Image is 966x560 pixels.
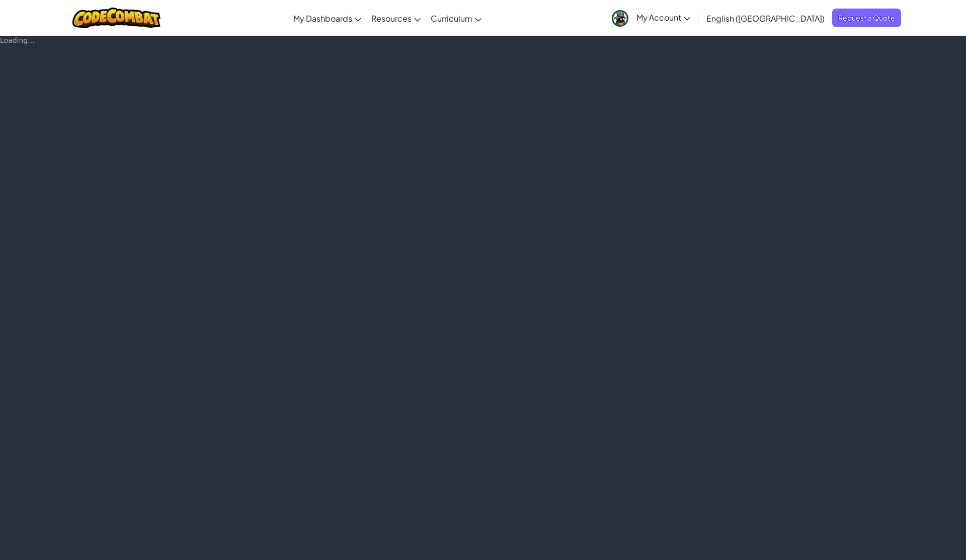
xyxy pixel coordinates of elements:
img: avatar [612,10,628,27]
span: English ([GEOGRAPHIC_DATA]) [706,13,825,24]
a: My Dashboards [288,5,366,32]
span: My Dashboards [293,13,352,24]
a: Curriculum [426,5,487,32]
a: English ([GEOGRAPHIC_DATA]) [701,5,830,32]
span: Resources [371,13,412,24]
span: Curriculum [431,13,472,24]
a: Resources [366,5,426,32]
a: My Account [607,2,695,34]
a: Request a Quote [832,9,901,27]
span: My Account [636,12,690,23]
img: CodeCombat logo [72,8,160,28]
